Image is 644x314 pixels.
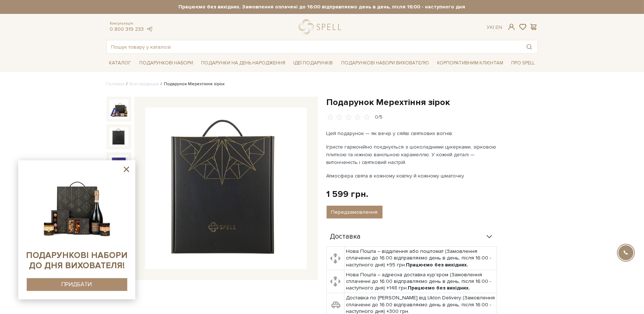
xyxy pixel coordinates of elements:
[106,81,125,87] a: Головна
[327,143,498,166] p: Ігристе гармонійно поєднується з шоколадними цукерками, зірковою плиткою та ніжною ванільною кара...
[290,57,336,69] a: Ідеї подарунків
[330,233,361,240] span: Доставка
[136,57,196,69] a: Подарункові набори
[145,108,307,269] img: Подарунок Мерехтіння зірок
[496,24,502,30] a: En
[146,26,153,32] a: telegram
[327,172,498,180] p: Атмосфера свята в кожному ковтку й кожному шматочку.
[408,285,470,291] b: Працюємо без вихідних.
[106,57,134,69] a: Каталог
[434,57,506,69] a: Корпоративним клієнтам
[130,81,159,87] a: Вся продукція
[521,40,538,53] button: Пошук товару у каталозі
[159,81,225,87] li: Подарунок Мерехтіння зірок
[338,57,432,69] a: Подарункові набори вихователю
[406,262,468,268] b: Працюємо без вихідних.
[327,188,369,200] div: 1 599 грн.
[110,26,144,32] a: 0 800 319 233
[109,100,128,119] img: Подарунок Мерехтіння зірок
[109,127,128,146] img: Подарунок Мерехтіння зірок
[107,40,521,53] input: Пошук товару у каталозі
[327,97,538,108] h1: Подарунок Мерехтіння зірок
[327,206,383,218] button: Передзамовлення
[109,155,128,174] img: Подарунок Мерехтіння зірок
[106,4,538,10] strong: Працюємо без вихідних. Замовлення оплачені до 16:00 відправляємо день в день, після 16:00 - насту...
[493,24,494,30] span: |
[487,24,502,31] div: Ук
[327,130,498,137] p: Цей подарунок — як вечір у сяйві святкових вогнів.
[508,57,538,69] a: Про Spell
[344,247,497,270] td: Нова Пошта – відділення або поштомат (Замовлення сплаченні до 16:00 відправляємо день в день, піс...
[110,21,153,26] span: Консультація:
[299,19,344,34] a: logo
[344,270,497,293] td: Нова Пошта – адресна доставка кур'єром (Замовлення сплаченні до 16:00 відправляємо день в день, п...
[198,57,288,69] a: Подарунки на День народження
[375,114,383,121] div: 0/5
